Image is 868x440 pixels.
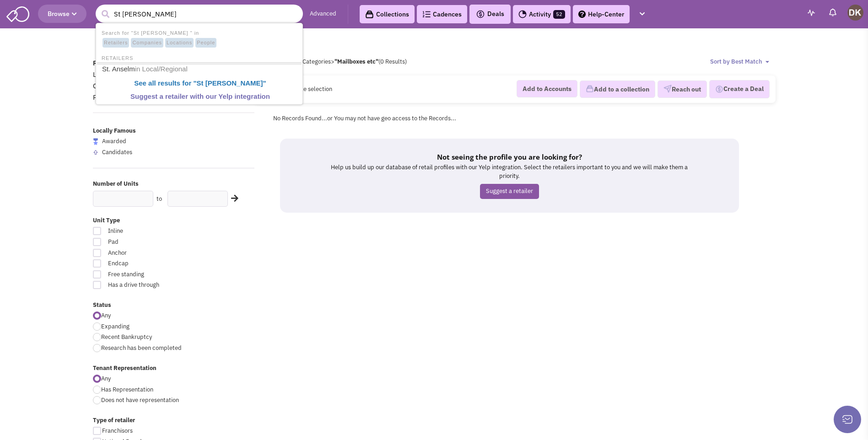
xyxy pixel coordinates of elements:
[553,10,565,19] span: 52
[93,138,98,145] img: locallyfamous-largeicon.png
[135,65,188,73] span: in Local/Regional
[130,92,270,100] b: Suggest a retailer with our Yelp integration
[197,79,263,87] b: St [PERSON_NAME]
[417,5,467,23] a: Cadences
[658,80,707,98] button: Reach out
[99,63,301,76] a: St. Anselmin Local/Regional
[101,333,152,341] span: Recent Bankruptcy
[99,91,301,103] a: Suggest a retailer with our Yelp integration
[93,216,255,225] label: Unit Type
[165,38,194,48] span: Locations
[102,227,204,236] span: Inline
[102,137,126,145] span: Awarded
[48,10,77,18] span: Browse
[195,38,216,48] span: People
[518,10,527,18] img: Activity.png
[476,10,504,18] span: Deals
[93,93,114,102] a: People
[101,396,179,404] span: Does not have representation
[225,193,240,204] div: Search Nearby
[709,80,770,98] button: Create a Deal
[38,5,86,23] button: Browse
[513,5,571,23] a: Activity52
[310,10,336,18] a: Advanced
[102,238,204,247] span: Pad
[663,85,672,93] img: VectorPaper_Plane.png
[422,11,431,17] img: Cadences_logo.png
[101,344,182,352] span: Research has been completed
[102,270,204,279] span: Free standing
[102,249,204,258] span: Anchor
[131,38,163,48] span: Companies
[101,311,111,319] span: Any
[101,386,153,393] span: Has Representation
[580,80,655,98] button: Add to a collection
[102,427,133,435] span: Franchisors
[97,53,302,62] li: RETAILERS
[93,59,120,67] a: Retailers
[586,85,594,93] img: icon-collection-lavender.png
[360,5,415,23] a: Collections
[273,114,456,122] span: No Records Found...or You may not have geo access to the Records...
[156,195,162,204] label: to
[134,79,266,87] b: See all results for " "
[326,163,693,180] p: Help us build up our database of retail profiles with our Yelp integration. Select the retailers ...
[102,259,204,268] span: Endcap
[476,9,485,20] img: icon-deals.svg
[93,180,255,188] label: Number of Units
[715,84,723,94] img: Deal-Dollar.png
[294,58,407,65] span: All Categories (0 Results)
[93,301,255,310] label: Status
[93,416,255,425] label: Type of retailer
[93,150,98,155] img: locallyfamous-upvote.png
[334,58,378,65] b: "Mailboxes etc"
[99,77,301,90] a: See all results for "St [PERSON_NAME]"
[102,148,132,156] span: Candidates
[847,5,863,21] img: Donnie Keller
[473,8,507,20] button: Deals
[102,281,204,290] span: Has a drive through
[517,80,577,97] button: Add to Accounts
[96,5,303,23] input: Search
[573,5,630,23] a: Help-Center
[93,81,127,90] a: Companies
[101,322,129,330] span: Expanding
[97,27,302,48] li: Search for "St [PERSON_NAME] " in
[102,38,129,48] span: Retailers
[93,70,123,79] a: Locations
[93,364,255,373] label: Tenant Representation
[331,58,334,65] span: >
[93,127,255,135] label: Locally Famous
[6,5,29,22] img: SmartAdmin
[101,375,111,382] span: Any
[365,10,374,19] img: icon-collection-lavender-black.svg
[480,184,539,199] a: Suggest a retailer
[326,152,693,161] h5: Not seeing the profile you are looking for?
[578,11,586,18] img: help.png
